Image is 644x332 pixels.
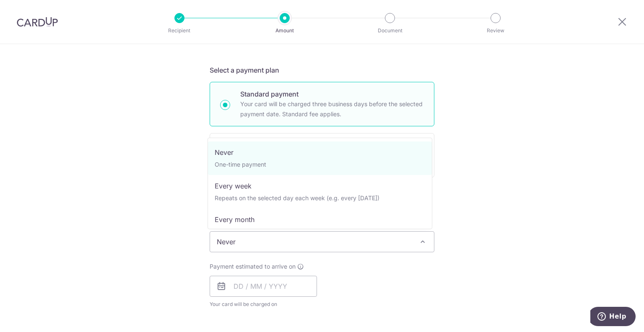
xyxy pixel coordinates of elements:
[210,231,434,252] span: Never
[210,65,434,75] h5: Select a payment plan
[254,26,316,35] p: Amount
[210,232,434,252] span: Never
[215,181,425,191] p: Every week
[215,147,425,157] p: Never
[359,26,421,35] p: Document
[210,276,317,297] input: DD / MM / YYYY
[240,99,424,119] p: Your card will be charged three business days before the selected payment date. Standard fee appl...
[215,214,425,225] p: Every month
[148,26,210,35] p: Recipient
[210,300,317,308] span: Your card will be charged on
[215,161,266,168] small: One-time payment
[215,194,379,201] small: Repeats on the selected day each week (e.g. every [DATE])
[465,26,527,35] p: Review
[240,89,424,99] p: Standard payment
[590,307,636,328] iframe: Opens a widget where you can find more information
[210,262,296,271] span: Payment estimated to arrive on
[17,17,58,27] img: CardUp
